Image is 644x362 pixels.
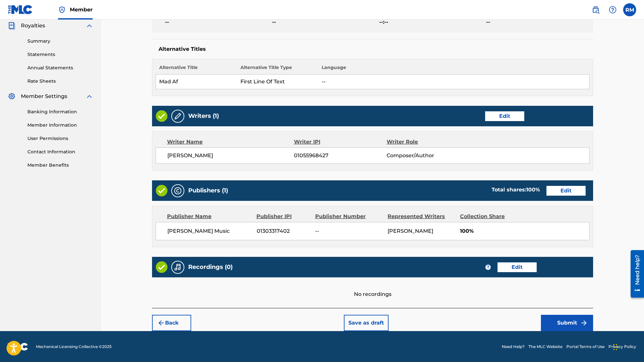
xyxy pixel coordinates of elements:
div: Help [606,3,619,16]
a: Public Search [589,3,602,16]
td: -- [318,75,590,89]
a: Summary [27,38,93,45]
img: MLC Logo [8,5,33,14]
span: 01303317402 [257,227,311,235]
h5: Recordings (0) [188,263,233,271]
span: Member Settings [21,92,67,100]
img: 7ee5dd4eb1f8a8e3ef2f.svg [157,319,165,327]
iframe: Chat Widget [611,331,644,362]
span: -- [315,227,383,235]
span: 100 % [526,187,540,193]
a: Portal Terms of Use [566,344,605,350]
a: The MLC Website [529,344,562,350]
a: Banking Information [27,108,93,115]
button: Submit [541,315,593,331]
button: Back [152,315,191,331]
h5: Alternative Titles [159,46,587,52]
button: Save as draft [344,315,389,331]
a: Member Information [27,122,93,129]
span: [PERSON_NAME] [167,152,294,160]
img: Royalties [8,22,16,30]
span: 100% [460,227,589,235]
span: Mechanical Licensing Collective © 2025 [36,344,112,350]
div: Total shares: [492,186,540,194]
div: Represented Writers [388,213,455,220]
div: User Menu [623,3,636,16]
div: Collection Share [460,213,523,220]
img: Valid [156,185,167,196]
a: Privacy Policy [608,344,636,350]
span: Composer/Author [387,152,471,160]
div: Publisher IPI [256,213,310,220]
a: Statements [27,51,93,58]
img: Publishers [174,187,182,195]
a: Member Benefits [27,162,93,169]
img: f7272a7cc735f4ea7f67.svg [580,319,588,327]
img: Valid [156,110,167,122]
td: First Line Of Text [237,75,318,89]
a: Annual Statements [27,64,93,71]
span: 01055968427 [294,152,387,160]
h5: Writers (1) [188,112,219,120]
span: Member [70,6,93,13]
td: Mad Af [156,75,237,89]
th: Language [318,64,590,75]
button: Edit [485,111,524,121]
div: No recordings [152,277,593,298]
div: Publisher Number [315,213,383,220]
div: Writer IPI [294,138,387,146]
span: ? [485,265,491,270]
img: logo [8,343,28,351]
img: help [609,6,617,14]
th: Alternative Title Type [237,64,318,75]
img: Member Settings [8,92,16,100]
span: -- [165,18,270,26]
span: -- [272,18,377,26]
img: Writers [174,112,182,120]
img: Valid [156,261,167,273]
div: Writer Name [167,138,294,146]
img: search [592,6,600,14]
img: Recordings [174,263,182,271]
div: Drag [613,337,617,357]
span: --:-- [379,18,484,26]
span: [PERSON_NAME] [388,228,433,234]
th: Alternative Title [156,64,237,75]
img: Top Rightsholder [58,6,66,14]
button: Edit [546,186,586,196]
img: expand [85,92,93,100]
span: [PERSON_NAME] Music [167,227,252,235]
a: User Permissions [27,135,93,142]
button: Edit [498,262,537,272]
span: Royalties [21,22,45,30]
div: Writer Role [387,138,471,146]
a: Contact Information [27,148,93,155]
div: Publisher Name [167,213,252,220]
span: -- [486,18,591,26]
img: expand [85,22,93,30]
a: Rate Sheets [27,78,93,85]
a: Need Help? [502,344,525,350]
h5: Publishers (1) [188,187,228,194]
iframe: Resource Center [626,247,644,300]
